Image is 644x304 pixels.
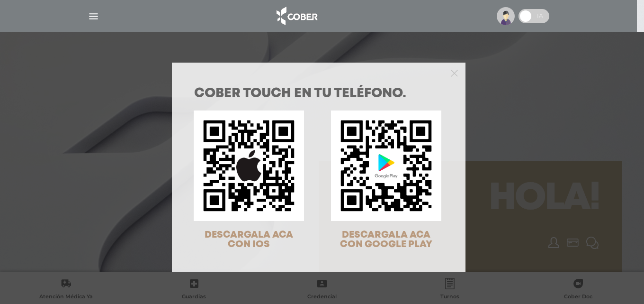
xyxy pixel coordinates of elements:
h1: COBER TOUCH en tu teléfono. [194,87,443,101]
span: DESCARGALA ACA CON GOOGLE PLAY [340,230,432,249]
img: qr-code [194,111,304,221]
span: DESCARGALA ACA CON IOS [205,230,293,249]
img: qr-code [331,111,441,221]
button: Close [451,68,458,77]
